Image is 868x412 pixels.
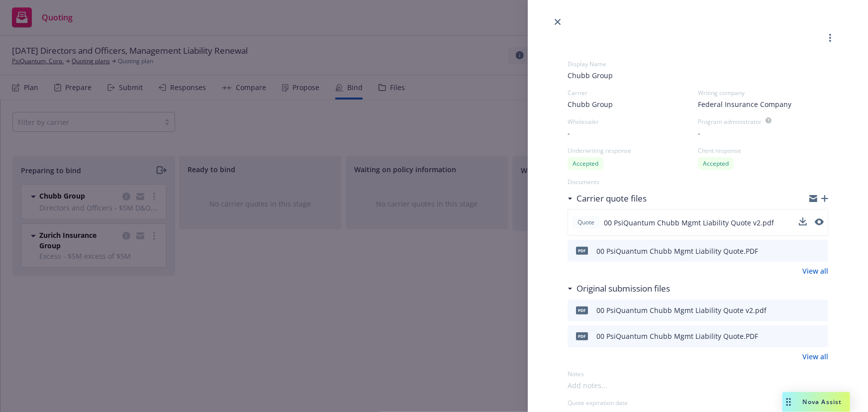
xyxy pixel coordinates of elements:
a: View all [802,351,828,362]
button: Nova Assist [782,392,850,412]
button: download file [799,330,807,342]
span: Federal Insurance Company [698,99,791,109]
h3: Carrier quote files [577,192,647,205]
button: preview file [815,216,824,228]
div: 00 PsiQuantum Chubb Mgmt Liability Quote v2.pdf [596,305,767,315]
div: Display Name [568,60,828,68]
button: download file [799,305,807,316]
div: Client response [698,146,828,155]
span: PDF [576,247,588,254]
span: Quote [576,218,596,227]
button: download file [799,245,807,257]
div: Carrier [568,89,698,97]
span: - [698,128,700,138]
span: Chubb Group [568,70,828,81]
span: pdf [576,307,588,314]
button: preview file [815,218,824,225]
div: Notes [568,370,828,378]
button: preview file [815,330,824,342]
div: Program administrator [698,117,762,126]
div: Drag to move [782,392,795,412]
button: download file [799,217,807,225]
a: View all [802,266,828,276]
span: PDF [576,332,588,340]
span: - [568,128,570,138]
a: close [552,16,564,28]
div: Accepted [698,157,734,170]
div: Documents [568,178,828,186]
button: download file [799,216,807,228]
a: more [824,32,836,44]
button: preview file [815,245,824,257]
div: Wholesaler [568,117,698,126]
span: Chubb Group [568,99,613,109]
span: Nova Assist [803,398,842,406]
div: Carrier quote files [568,192,647,205]
div: 00 PsiQuantum Chubb Mgmt Liability Quote.PDF [596,246,758,256]
div: Underwriting response [568,146,698,155]
button: preview file [815,305,824,316]
div: 00 PsiQuantum Chubb Mgmt Liability Quote.PDF [596,331,758,341]
div: Accepted [568,157,603,170]
div: Quote expiration date [568,399,828,407]
span: 00 PsiQuantum Chubb Mgmt Liability Quote v2.pdf [604,217,774,228]
div: Writing company [698,89,828,97]
div: Original submission files [568,282,670,295]
h3: Original submission files [577,282,670,295]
